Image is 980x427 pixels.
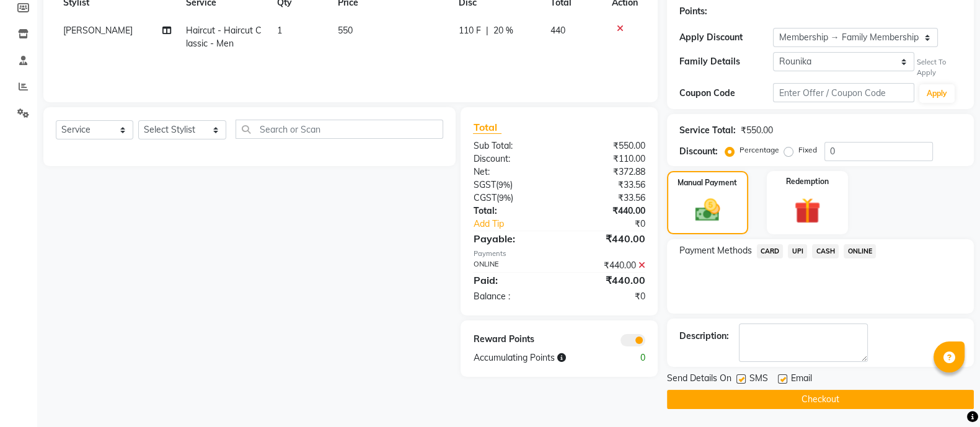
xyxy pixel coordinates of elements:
[679,145,718,158] div: Discount:
[493,24,513,37] span: 20 %
[464,178,559,191] div: ( )
[464,333,559,346] div: Reward Points
[236,120,443,139] input: Search or Scan
[678,177,737,188] label: Manual Payment
[679,31,774,44] div: Apply Discount
[498,193,510,203] span: 9%
[459,24,481,37] span: 110 F
[464,152,559,165] div: Discount:
[741,124,773,137] div: ₹550.00
[464,259,559,272] div: ONLINE
[667,372,731,387] span: Send Details On
[473,192,496,203] span: CGST
[559,139,655,152] div: ₹550.00
[464,218,575,231] a: Add Tip
[559,191,655,205] div: ₹33.56
[919,84,955,103] button: Apply
[559,231,655,246] div: ₹440.00
[464,273,559,288] div: Paid:
[844,244,876,258] span: ONLINE
[757,244,784,258] span: CARD
[486,24,488,37] span: |
[559,259,655,272] div: ₹440.00
[749,372,768,387] span: SMS
[575,218,655,231] div: ₹0
[607,351,655,364] div: 0
[464,139,559,152] div: Sub Total:
[559,273,655,288] div: ₹440.00
[464,191,559,205] div: ( )
[773,83,914,102] input: Enter Offer / Coupon Code
[788,244,807,258] span: UPI
[679,87,774,100] div: Coupon Code
[812,244,839,258] span: CASH
[687,196,728,224] img: _cash.svg
[679,5,707,18] div: Points:
[786,195,828,227] img: _gift.svg
[559,178,655,191] div: ₹33.56
[338,25,353,36] span: 550
[63,25,133,36] span: [PERSON_NAME]
[473,121,501,134] span: Total
[798,144,817,156] label: Fixed
[791,372,812,387] span: Email
[786,176,829,187] label: Redemption
[464,290,559,303] div: Balance :
[917,57,961,78] div: Select To Apply
[667,390,974,409] button: Checkout
[464,231,559,246] div: Payable:
[559,290,655,303] div: ₹0
[559,205,655,218] div: ₹440.00
[679,244,752,257] span: Payment Methods
[186,25,262,49] span: Haircut - Haircut Classic - Men
[473,179,495,190] span: SGST
[559,165,655,178] div: ₹372.88
[559,152,655,165] div: ₹110.00
[464,205,559,218] div: Total:
[277,25,282,36] span: 1
[498,180,510,190] span: 9%
[464,165,559,178] div: Net:
[464,351,606,364] div: Accumulating Points
[739,144,779,156] label: Percentage
[679,330,729,343] div: Description:
[679,55,774,68] div: Family Details
[473,249,645,259] div: Payments
[679,124,736,137] div: Service Total:
[550,25,565,36] span: 440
